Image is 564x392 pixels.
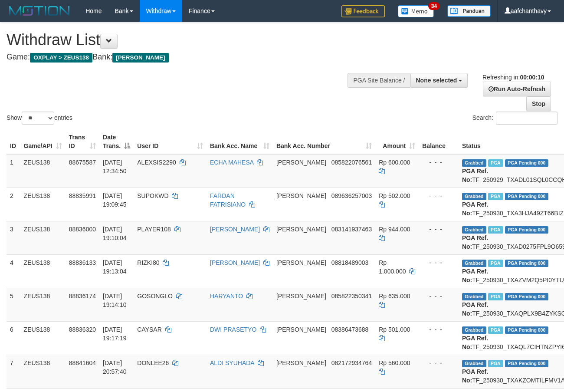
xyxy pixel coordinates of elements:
[210,226,260,233] a: [PERSON_NAME]
[20,188,66,221] td: ZEUS138
[103,326,127,342] span: [DATE] 19:17:19
[103,226,127,241] span: [DATE] 19:10:04
[103,259,127,275] span: [DATE] 19:13:04
[137,159,176,166] span: ALEXSIS2290
[505,193,548,200] span: PGA Pending
[66,129,99,154] th: Trans ID: activate to sort column ascending
[112,53,168,63] span: [PERSON_NAME]
[428,2,440,10] span: 34
[398,5,434,17] img: Button%20Memo.svg
[7,53,367,62] h4: Game: Bank:
[488,193,503,200] span: Marked by aafpengsreynich
[210,326,256,333] a: DWI PRASETYO
[462,360,486,367] span: Grabbed
[505,260,548,267] span: PGA Pending
[379,159,410,166] span: Rp 600.000
[7,188,20,221] td: 2
[422,158,455,167] div: - - -
[210,159,253,166] a: ECHA MAHESA
[462,326,486,334] span: Grabbed
[520,74,544,81] strong: 00:00:10
[331,293,372,300] span: Copy 085822350341 to clipboard
[69,159,96,166] span: 88675587
[375,129,419,154] th: Amount: activate to sort column ascending
[7,288,20,321] td: 5
[422,325,455,334] div: - - -
[69,226,96,233] span: 88836000
[276,259,326,266] span: [PERSON_NAME]
[137,359,169,366] span: DONLEE26
[69,259,96,266] span: 88836133
[99,129,134,154] th: Date Trans.: activate to sort column descending
[276,326,326,333] span: [PERSON_NAME]
[505,360,548,367] span: PGA Pending
[416,77,457,84] span: None selected
[276,159,326,166] span: [PERSON_NAME]
[276,226,326,233] span: [PERSON_NAME]
[488,260,503,267] span: Marked by aafpengsreynich
[137,293,173,300] span: GOSONGLO
[20,154,66,188] td: ZEUS138
[331,359,372,366] span: Copy 082172934764 to clipboard
[422,258,455,267] div: - - -
[276,192,326,199] span: [PERSON_NAME]
[379,359,410,366] span: Rp 560.000
[7,31,367,49] h1: Withdraw List
[20,288,66,321] td: ZEUS138
[331,259,369,266] span: Copy 08818489003 to clipboard
[505,159,548,167] span: PGA Pending
[7,4,72,17] img: MOTION_logo.png
[483,82,551,96] a: Run Auto-Refresh
[20,129,66,154] th: Game/API: activate to sort column ascending
[422,292,455,300] div: - - -
[7,355,20,388] td: 7
[20,221,66,254] td: ZEUS138
[505,326,548,334] span: PGA Pending
[462,234,488,250] b: PGA Ref. No:
[210,293,243,300] a: HARYANTO
[341,5,385,17] img: Feedback.jpg
[422,225,455,234] div: - - -
[7,254,20,288] td: 4
[447,5,491,17] img: panduan.png
[20,321,66,355] td: ZEUS138
[462,268,488,283] b: PGA Ref. No:
[488,293,503,300] span: Marked by aafpengsreynich
[69,359,96,366] span: 88841604
[422,191,455,200] div: - - -
[526,96,551,111] a: Stop
[7,112,72,125] label: Show entries
[7,221,20,254] td: 3
[20,355,66,388] td: ZEUS138
[134,129,207,154] th: User ID: activate to sort column ascending
[30,53,92,63] span: OXPLAY > ZEUS138
[488,226,503,234] span: Marked by aafpengsreynich
[331,159,372,166] span: Copy 085822076561 to clipboard
[379,293,410,300] span: Rp 635.000
[379,326,410,333] span: Rp 501.000
[462,301,488,317] b: PGA Ref. No:
[422,359,455,367] div: - - -
[488,159,503,167] span: Marked by aafpengsreynich
[20,254,66,288] td: ZEUS138
[462,159,486,167] span: Grabbed
[496,112,557,125] input: Search:
[210,359,254,366] a: ALDI SYUHADA
[379,226,410,233] span: Rp 944.000
[419,129,459,154] th: Balance
[331,226,372,233] span: Copy 083141937463 to clipboard
[379,259,406,275] span: Rp 1.000.000
[379,192,410,199] span: Rp 502.000
[482,74,544,81] span: Refreshing in:
[7,321,20,355] td: 6
[210,259,260,266] a: [PERSON_NAME]
[103,293,127,308] span: [DATE] 19:14:10
[462,168,488,183] b: PGA Ref. No:
[103,359,127,375] span: [DATE] 20:57:40
[7,129,20,154] th: ID
[505,226,548,234] span: PGA Pending
[462,260,486,267] span: Grabbed
[462,226,486,234] span: Grabbed
[137,326,162,333] span: CAYSAR
[505,293,548,300] span: PGA Pending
